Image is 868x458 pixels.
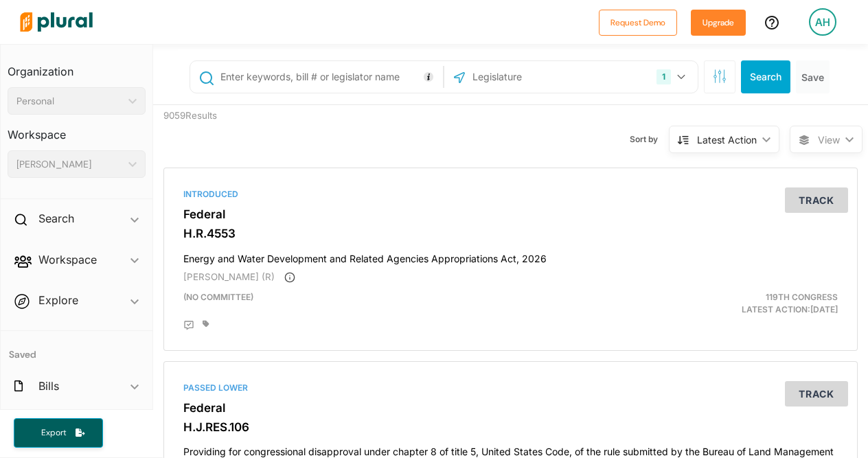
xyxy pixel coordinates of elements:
a: Upgrade [691,15,746,30]
button: Upgrade [691,10,746,36]
a: AH [798,3,847,41]
h2: Search [38,211,74,226]
input: Legislature [471,64,618,90]
span: Search Filters [713,69,727,81]
button: 1 [651,64,694,90]
span: 119th Congress [766,292,838,302]
h3: Organization [8,51,146,82]
div: Tooltip anchor [422,71,435,83]
div: 1 [656,69,671,84]
h3: Federal [183,401,838,415]
div: 9059 Results [153,105,332,157]
div: Add tags [203,320,209,328]
span: Sort by [630,133,669,146]
button: Search [741,60,790,93]
span: [PERSON_NAME] (R) [183,271,275,282]
h3: H.R.4553 [183,227,838,240]
input: Enter keywords, bill # or legislator name [219,64,440,90]
div: [PERSON_NAME] [16,157,123,172]
div: (no committee) [173,291,623,316]
h3: Workspace [8,115,146,145]
span: Export [32,427,76,439]
div: Latest Action [697,133,757,147]
div: Personal [16,94,123,108]
h4: Energy and Water Development and Related Agencies Appropriations Act, 2026 [183,247,838,265]
span: View [818,133,840,147]
h3: Federal [183,207,838,221]
div: Add Position Statement [183,320,194,331]
h2: Bills [38,378,59,393]
div: Introduced [183,188,838,201]
button: Track [785,187,848,213]
button: Request Demo [599,10,677,36]
a: Request Demo [599,15,677,30]
h3: H.J.RES.106 [183,420,838,434]
div: Latest Action: [DATE] [623,291,848,316]
div: AH [809,8,836,36]
button: Track [785,381,848,407]
button: Save [796,60,830,93]
h4: Saved [1,331,152,365]
div: Passed Lower [183,382,838,394]
button: Export [14,418,103,448]
h2: Workspace [38,252,97,267]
